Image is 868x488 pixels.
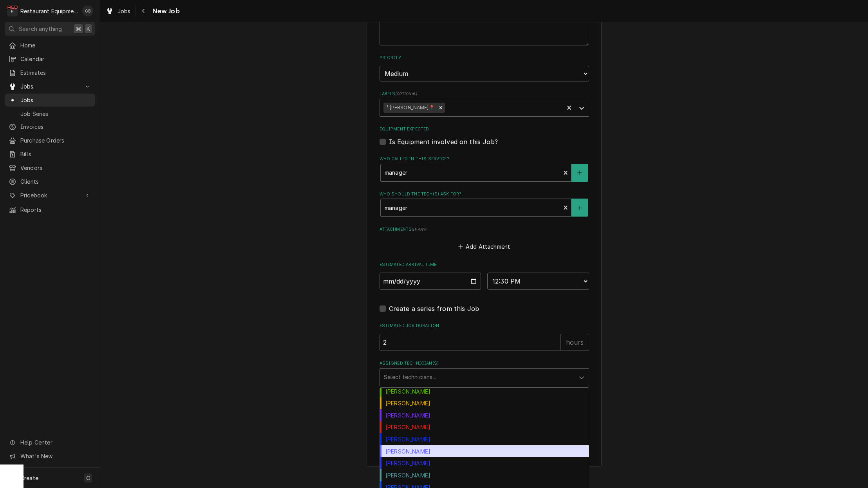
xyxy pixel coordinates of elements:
[20,69,91,77] span: Estimates
[561,334,589,351] div: hours
[5,94,95,107] a: Jobs
[20,7,78,15] div: Restaurant Equipment Diagnostics
[5,203,95,216] a: Reports
[5,52,95,65] a: Calendar
[5,189,95,202] a: Go to Pricebook
[389,137,498,146] label: Is Equipment involved on this Job?
[380,156,589,181] div: Who called in this service?
[19,25,62,33] span: Search anything
[389,304,479,313] label: Create a series from this Job
[20,164,91,172] span: Vendors
[436,103,445,113] div: Remove ¹ Beckley📍
[5,134,95,147] a: Purchase Orders
[118,7,131,15] span: Jobs
[577,205,582,211] svg: Create New Contact
[20,41,91,49] span: Home
[103,5,134,18] a: Jobs
[380,360,589,367] label: Assigned Technician(s)
[20,110,91,118] span: Job Series
[5,22,95,36] button: Search anything⌘K
[82,5,93,16] div: GB
[380,457,589,469] div: [PERSON_NAME]
[380,262,589,289] div: Estimated Arrival Time
[5,436,95,449] a: Go to Help Center
[383,103,436,113] div: ¹ [PERSON_NAME]📍
[82,5,93,16] div: Gary Beaver's Avatar
[412,227,427,231] span: ( if any )
[380,469,589,481] div: [PERSON_NAME]
[7,5,18,16] div: R
[5,66,95,79] a: Estimates
[76,25,81,33] span: ⌘
[5,120,95,133] a: Invoices
[395,92,417,96] span: ( optional )
[20,438,90,446] span: Help Center
[380,126,589,146] div: Equipment Expected
[20,55,91,63] span: Calendar
[380,91,589,116] div: Labels
[380,323,589,351] div: Estimated Job Duration
[380,397,589,409] div: [PERSON_NAME]
[380,360,589,386] div: Assigned Technician(s)
[20,82,80,90] span: Jobs
[457,241,512,252] button: Add Attachment
[137,5,150,17] button: Navigate back
[20,96,91,104] span: Jobs
[380,191,589,217] div: Who should the tech(s) ask for?
[20,475,38,481] span: Create
[577,170,582,175] svg: Create New Contact
[487,273,589,290] select: Time Select
[380,421,589,434] div: [PERSON_NAME]
[380,433,589,445] div: [PERSON_NAME]
[7,5,18,16] div: Restaurant Equipment Diagnostics's Avatar
[380,226,589,252] div: Attachments
[150,6,180,16] span: New Job
[20,191,80,199] span: Pricebook
[20,206,91,214] span: Reports
[380,273,481,290] input: Date
[20,177,91,186] span: Clients
[20,123,91,131] span: Invoices
[5,161,95,174] a: Vendors
[571,164,588,182] button: Create New Contact
[380,323,589,329] label: Estimated Job Duration
[380,445,589,457] div: [PERSON_NAME]
[5,148,95,161] a: Bills
[380,262,589,268] label: Estimated Arrival Time
[5,80,95,93] a: Go to Jobs
[380,55,589,81] div: Priority
[571,199,588,217] button: Create New Contact
[380,191,589,197] label: Who should the tech(s) ask for?
[380,91,589,97] label: Labels
[20,452,90,460] span: What's New
[380,226,589,233] label: Attachments
[380,126,589,132] label: Equipment Expected
[380,385,589,398] div: [PERSON_NAME]
[380,55,589,61] label: Priority
[20,150,91,158] span: Bills
[86,474,90,482] span: C
[87,25,90,33] span: K
[20,136,91,145] span: Purchase Orders
[5,107,95,120] a: Job Series
[5,450,95,463] a: Go to What's New
[380,10,589,45] textarea: $750
[380,156,589,162] label: Who called in this service?
[5,175,95,188] a: Clients
[5,39,95,52] a: Home
[380,409,589,421] div: [PERSON_NAME]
